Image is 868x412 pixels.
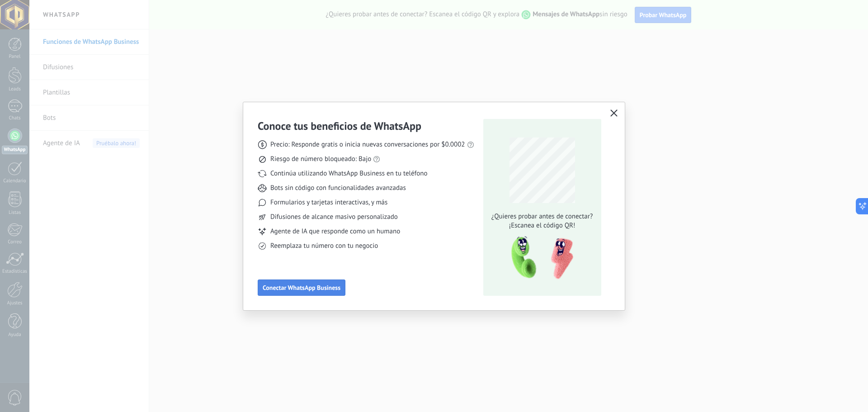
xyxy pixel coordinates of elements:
span: Agente de IA que responde como un humano [270,227,400,236]
h3: Conoce tus beneficios de WhatsApp [258,119,421,133]
span: ¿Quieres probar antes de conectar? [489,212,595,221]
span: Continúa utilizando WhatsApp Business en tu teléfono [270,169,427,178]
span: Riesgo de número bloqueado: Bajo [270,155,371,164]
button: Conectar WhatsApp Business [258,279,345,296]
span: Conectar WhatsApp Business [263,284,340,291]
span: ¡Escanea el código QR! [489,221,595,230]
span: Formularios y tarjetas interactivas, y más [270,198,387,207]
img: qr-pic-1x.png [504,234,575,282]
span: Precio: Responde gratis o inicia nuevas conversaciones por $0.0002 [270,140,465,149]
span: Difusiones de alcance masivo personalizado [270,213,398,222]
span: Bots sin código con funcionalidades avanzadas [270,184,406,193]
span: Reemplaza tu número con tu negocio [270,242,378,251]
